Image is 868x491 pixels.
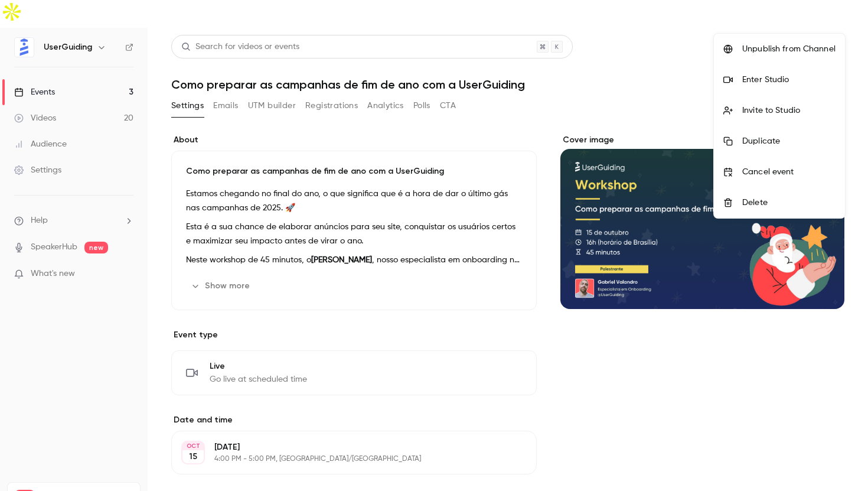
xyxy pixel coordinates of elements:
[742,105,836,116] div: Invite to Studio
[742,43,836,55] div: Unpublish from Channel
[742,197,836,209] div: Delete
[742,135,836,147] div: Duplicate
[742,166,836,178] div: Cancel event
[742,74,836,86] div: Enter Studio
